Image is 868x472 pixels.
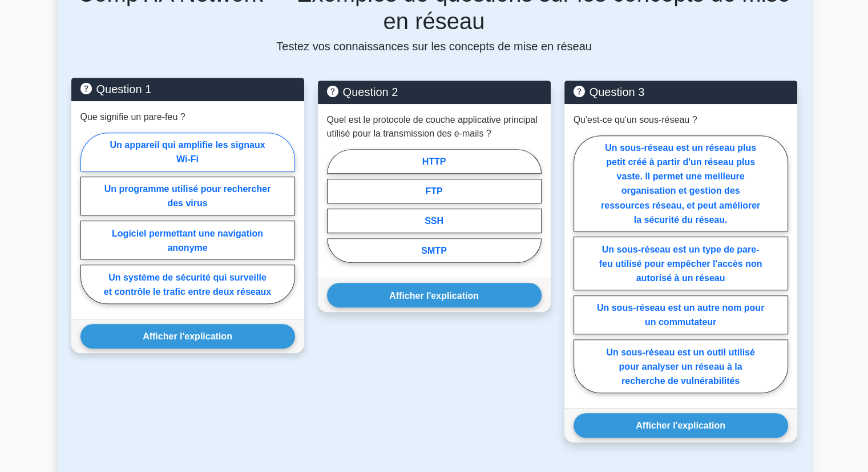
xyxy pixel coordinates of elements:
button: Afficher l'explication [327,283,542,307]
font: Un sous-réseau est un autre nom pour un commutateur [597,303,764,327]
font: Afficher l'explication [389,290,479,300]
font: Un sous-réseau est un outil utilisé pour analyser un réseau à la recherche de vulnérabilités [606,347,755,385]
font: Logiciel permettant une navigation anonyme [112,228,263,252]
button: Afficher l'explication [574,413,788,438]
font: Que signifie un pare-feu ? [80,112,185,122]
font: Question 1 [96,83,152,95]
font: Un sous-réseau est un réseau plus petit créé à partir d'un réseau plus vaste. Il permet une meill... [601,143,760,225]
button: Afficher l'explication [80,324,295,349]
font: Un sous-réseau est un type de pare-feu utilisé pour empêcher l'accès non autorisé à un réseau [599,245,762,283]
font: Afficher l'explication [636,421,725,430]
font: Quel est le protocole de couche applicative principal utilisé pour la transmission des e-mails ? [327,115,538,138]
font: HTTP [422,157,446,166]
font: Un appareil qui amplifie les signaux Wi-Fi [110,140,265,164]
font: Afficher l'explication [143,331,232,341]
font: Question 2 [343,86,398,98]
font: SMTP [421,246,446,255]
font: Testez vos connaissances sur les concepts de mise en réseau [276,40,592,53]
font: FTP [425,186,442,196]
font: SSH [425,216,443,226]
font: Question 3 [590,86,645,98]
font: Un programme utilisé pour rechercher des virus [104,184,271,208]
font: Qu'est-ce qu'un sous-réseau ? [574,115,697,125]
font: Un système de sécurité qui surveille et contrôle le trafic entre deux réseaux [104,273,271,297]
